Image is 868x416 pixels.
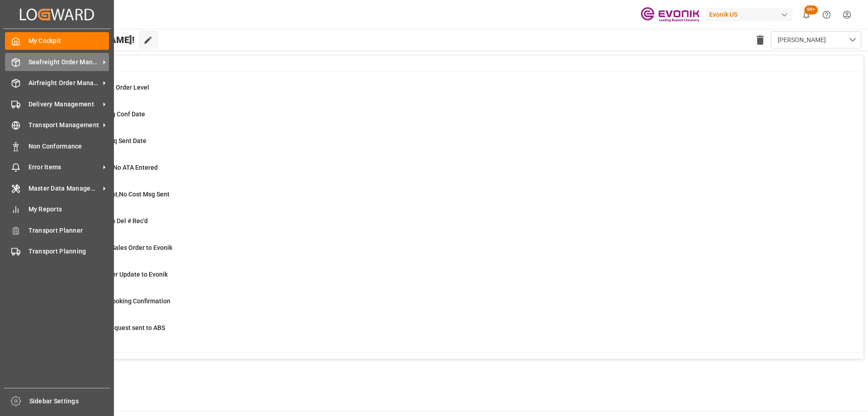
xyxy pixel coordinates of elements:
a: 21ETD>3 Days Past,No Cost Msg SentShipment [47,190,852,209]
span: ABS: Missing Booking Confirmation [69,297,170,305]
span: Hello [PERSON_NAME]! [38,31,135,48]
a: 0MOT Missing at Order LevelSales Order-IVPO [47,83,852,102]
a: Transport Planner [5,221,109,239]
a: Non Conformance [5,137,109,155]
span: Transport Planning [28,247,109,256]
a: My Cockpit [5,32,109,50]
div: Evonik US [706,8,793,21]
span: My Reports [28,205,109,214]
a: 12ETA > 10 Days , No ATA EnteredShipment [47,163,852,182]
span: Master Data Management [28,184,100,193]
span: Transport Planner [28,226,109,235]
a: 0Error Sales Order Update to EvonikShipment [47,270,852,289]
a: 42ABS: Missing Booking ConfirmationShipment [47,296,852,316]
span: 99+ [804,5,818,14]
span: Transport Management [28,120,100,130]
a: My Reports [5,201,109,218]
button: Help Center [816,5,837,25]
a: 1ABS: No Bkg Req Sent DateShipment [47,136,852,155]
span: Error Sales Order Update to Evonik [69,271,168,278]
span: Pending Bkg Request sent to ABS [69,324,165,331]
span: Error Items [28,163,100,172]
span: ETD>3 Days Past,No Cost Msg Sent [69,191,170,198]
a: 33ABS: No Init Bkg Conf DateShipment [47,110,852,129]
span: My Cockpit [28,36,109,46]
span: Error on Initial Sales Order to Evonik [69,244,172,251]
a: 2Main-Leg Shipment # Error [47,350,852,369]
a: 3ETD < 3 Days,No Del # Rec'dShipment [47,216,852,235]
button: open menu [771,31,861,48]
a: 0Pending Bkg Request sent to ABSShipment [47,323,852,342]
span: Seafreight Order Management [28,57,100,67]
span: [PERSON_NAME] [778,35,826,45]
button: show 100 new notifications [796,5,816,25]
span: Airfreight Order Management [28,78,100,88]
img: Evonik-brand-mark-Deep-Purple-RGB.jpeg_1700498283.jpeg [641,7,699,23]
button: Evonik US [706,6,796,23]
span: Non Conformance [28,142,109,151]
span: Sidebar Settings [29,397,110,406]
a: Transport Planning [5,243,109,260]
a: 0Error on Initial Sales Order to EvonikShipment [47,243,852,262]
span: Delivery Management [28,100,100,109]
